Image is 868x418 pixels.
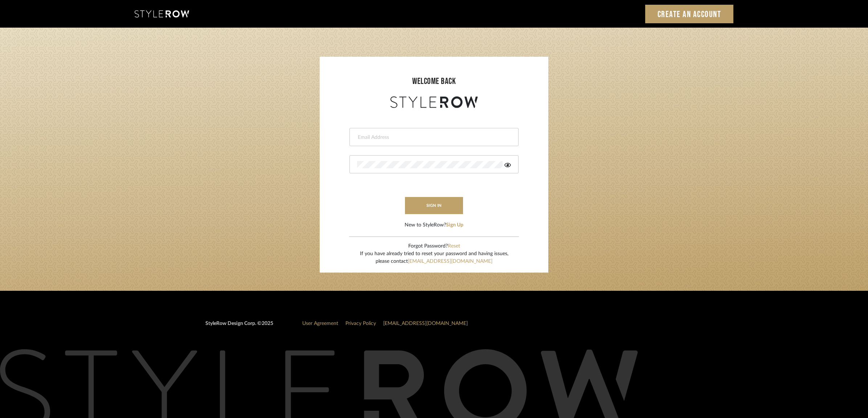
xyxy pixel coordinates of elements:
[327,75,541,88] div: welcome back
[408,259,492,264] a: [EMAIL_ADDRESS][DOMAIN_NAME]
[383,321,468,326] a: [EMAIL_ADDRESS][DOMAIN_NAME]
[446,221,463,229] button: Sign Up
[405,221,463,229] div: New to StyleRow?
[302,321,338,326] a: User Agreement
[448,242,460,250] button: Reset
[205,320,273,333] div: StyleRow Design Corp. ©2025
[345,321,376,326] a: Privacy Policy
[360,242,508,250] div: Forgot Password?
[360,250,508,265] div: If you have already tried to reset your password and having issues, please contact
[645,5,734,23] a: Create an Account
[357,134,509,141] input: Email Address
[405,197,463,214] button: sign in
